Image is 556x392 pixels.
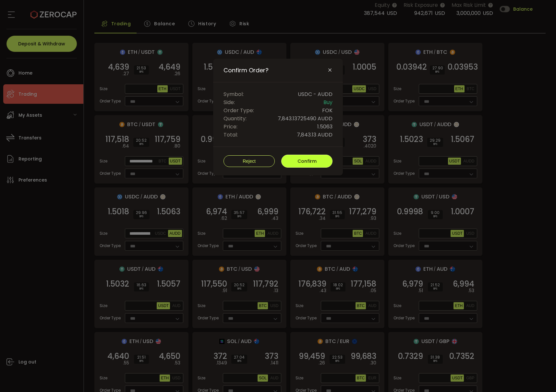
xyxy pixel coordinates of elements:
span: Confirm [297,158,317,164]
span: Quantity: [224,114,247,123]
span: USDC - AUDD [298,90,332,98]
span: Price: [224,123,237,131]
div: Confirm Order? [213,59,343,175]
span: Side: [224,98,235,106]
span: 7,843.13 AUDD [297,131,332,139]
button: Reject [224,155,275,167]
button: Close [327,67,332,73]
span: 7,843.13725490 AUDD [278,114,332,123]
span: Total: [224,131,238,139]
span: Buy [323,98,332,106]
span: 1.5063 [317,123,332,131]
span: Order Type: [224,106,254,114]
button: Confirm [281,155,332,168]
span: Confirm Order? [224,66,269,74]
span: FOK [322,106,332,114]
span: Symbol: [224,90,244,98]
span: Reject [243,159,256,164]
iframe: Chat Widget [479,322,556,392]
